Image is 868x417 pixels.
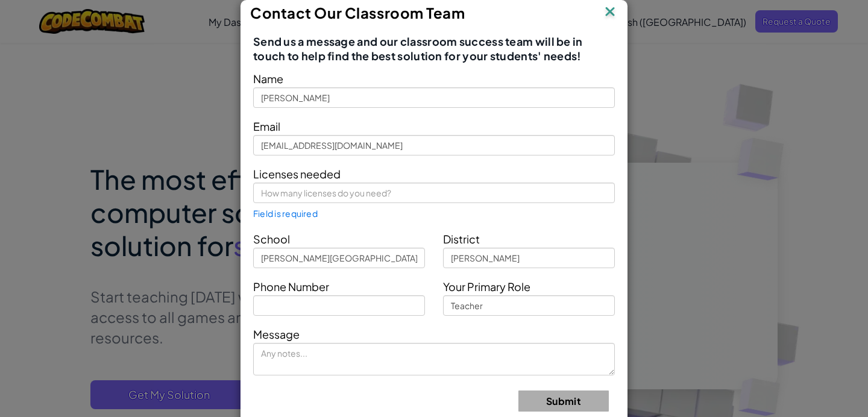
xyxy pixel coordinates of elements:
span: Licenses needed [253,167,341,181]
span: Phone Number [253,280,329,293]
span: Field is required [253,208,318,218]
span: Your Primary Role [443,280,530,293]
span: Name [253,72,283,86]
input: How many licenses do you need? [253,183,615,203]
button: Submit [518,390,609,412]
span: School [253,232,290,246]
span: Message [253,327,300,341]
span: District [443,232,480,246]
span: Send us a message and our classroom success team will be in touch to help find the best solution ... [253,34,615,63]
span: Email [253,119,280,133]
input: Teacher, Principal, etc. [443,295,615,316]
